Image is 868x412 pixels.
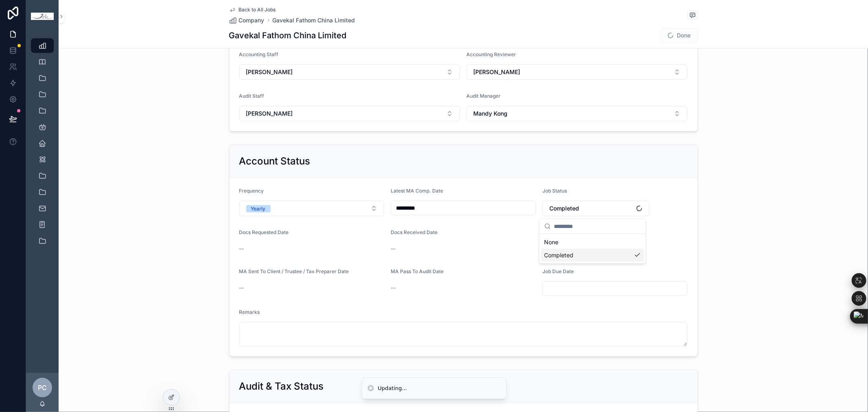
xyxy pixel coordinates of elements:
[239,284,244,292] span: --
[239,229,289,235] span: Docs Requested Date
[539,234,645,263] div: Suggestions
[544,251,573,259] span: Completed
[239,64,460,80] button: Select Button
[26,33,59,259] div: scrollable content
[542,268,574,274] span: Job Due Date
[239,93,265,99] span: Audit Staff
[391,245,396,253] span: --
[542,188,567,194] span: Job Status
[229,30,347,41] h1: Gavekal Fathom China Limited
[391,268,444,274] span: MA Pass To Audit Date
[239,268,349,274] span: MA Sent To Client / Trustee / Tax Preparer Date
[38,383,47,392] span: PC
[239,51,279,57] span: Accounting Staff
[391,229,437,235] span: Docs Received Date
[239,106,460,121] button: Select Button
[466,106,687,121] button: Select Button
[239,245,244,253] span: --
[466,93,501,99] span: Audit Manager
[466,64,687,80] button: Select Button
[239,380,324,393] h2: Audit & Tax Status
[273,16,355,24] a: Gavekal Fathom China Limited
[246,110,293,118] span: [PERSON_NAME]
[378,384,407,392] div: Updating...
[246,68,293,76] span: [PERSON_NAME]
[251,205,266,213] div: Yearly
[473,68,520,76] span: [PERSON_NAME]
[391,284,396,292] span: --
[239,201,385,216] button: Select Button
[31,13,54,20] img: App logo
[239,7,276,13] span: Back to All Jobs
[549,204,579,213] span: Completed
[239,155,310,168] h2: Account Status
[239,188,264,194] span: Frequency
[542,201,650,216] button: Select Button
[229,16,265,24] a: Company
[466,51,516,57] span: Accounting Reviewer
[239,309,260,315] span: Remarks
[391,188,443,194] span: Latest MA Comp. Date
[229,7,276,13] a: Back to All Jobs
[239,16,265,24] span: Company
[473,110,507,118] span: Mandy Kong
[541,236,644,249] div: None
